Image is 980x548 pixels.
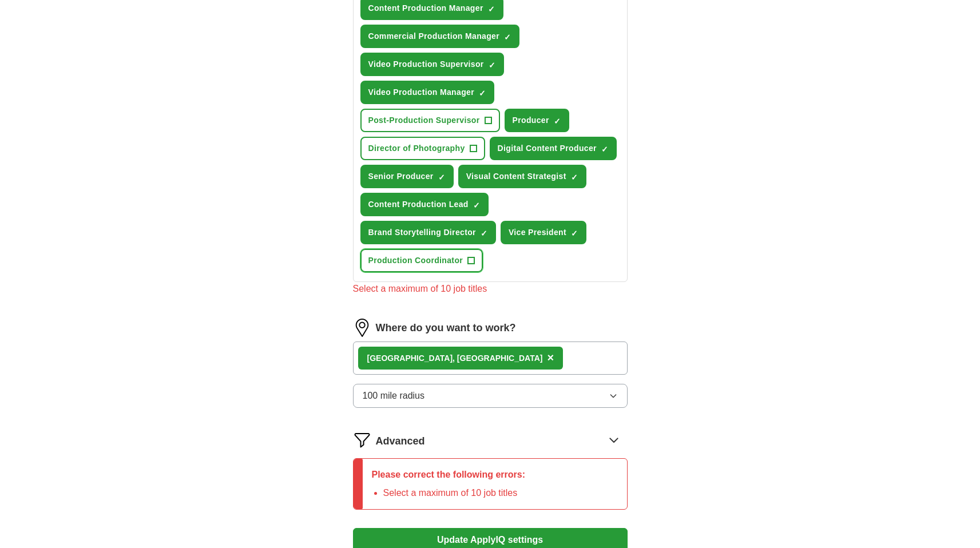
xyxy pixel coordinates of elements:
span: Brand Storytelling Director [368,227,476,239]
button: Director of Photography [360,137,485,160]
span: Advanced [376,434,425,449]
span: ✓ [479,89,486,98]
button: × [547,350,554,367]
span: Senior Producer [368,170,434,182]
span: ✓ [473,201,480,210]
strong: [GEOGRAPHIC_DATA] [367,354,453,363]
span: ✓ [489,61,495,70]
span: Digital Content Producer [498,142,597,154]
button: Digital Content Producer✓ [490,137,617,160]
li: Select a maximum of 10 job titles [383,486,526,500]
span: ✓ [571,229,578,238]
span: ✓ [571,173,578,182]
span: Video Production Supervisor [368,58,484,70]
label: Where do you want to work? [376,320,516,336]
span: ✓ [488,5,495,14]
img: location.png [353,319,371,337]
span: Commercial Production Manager [368,30,500,42]
span: 100 mile radius [363,389,425,403]
p: Please correct the following errors: [372,468,526,482]
span: Content Production Manager [368,2,483,14]
button: Vice President✓ [501,221,586,244]
button: Visual Content Strategist✓ [458,165,586,188]
span: ✓ [601,145,608,154]
span: Post-Production Supervisor [368,114,480,126]
button: Production Coordinator [360,249,483,272]
button: Video Production Supervisor✓ [360,53,504,76]
button: Content Production Lead✓ [360,193,489,216]
button: Commercial Production Manager✓ [360,25,520,48]
div: , [GEOGRAPHIC_DATA] [367,352,543,364]
span: Video Production Manager [368,86,475,98]
span: ✓ [438,173,445,182]
button: Producer✓ [505,109,569,132]
span: × [547,351,554,364]
span: Producer [513,114,549,126]
span: Visual Content Strategist [466,170,566,182]
span: Vice President [509,227,566,239]
span: Production Coordinator [368,255,463,267]
span: ✓ [481,229,487,238]
span: Content Production Lead [368,198,469,211]
button: Video Production Manager✓ [360,81,495,104]
img: filter [353,431,371,449]
span: ✓ [554,117,561,126]
span: Director of Photography [368,142,465,154]
button: Senior Producer✓ [360,165,454,188]
span: ✓ [504,33,511,42]
button: 100 mile radius [353,384,628,408]
button: Post-Production Supervisor [360,109,500,132]
div: Select a maximum of 10 job titles [353,282,628,296]
button: Brand Storytelling Director✓ [360,221,496,244]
